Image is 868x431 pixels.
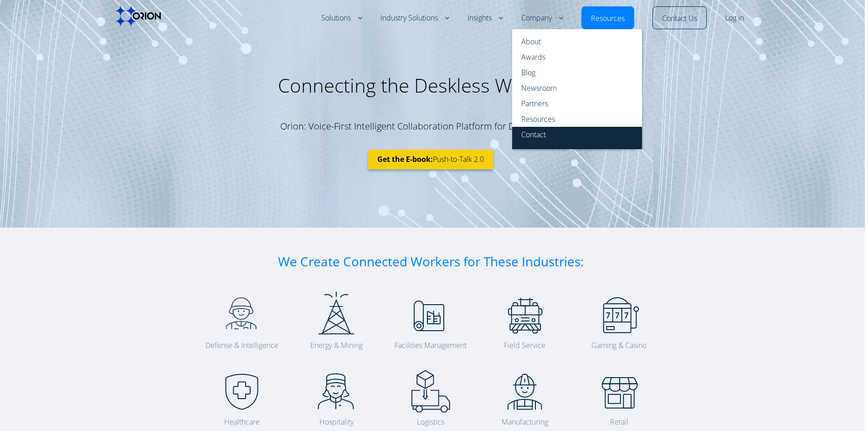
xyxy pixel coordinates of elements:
[271,255,590,268] h3: We Create Connected Workers for These Industries:
[521,13,563,24] a: Company
[203,416,282,427] figcaption: Healthcare
[368,150,493,169] a: Get the E-book:Push-to-Talk 2.0
[704,325,868,431] iframe: Chat Widget
[203,340,282,351] figcaption: Defense & Intelligence
[485,340,564,351] figcaption: Field Service
[594,290,644,340] img: Gaming and Casino Communications - Orion
[594,366,644,416] img: Retail Communications - Orion
[391,340,470,351] figcaption: Facilities Management
[115,5,161,26] img: Orion labs Black logo
[391,416,470,427] figcaption: Logistics
[512,29,642,49] a: About
[591,13,625,24] a: Resources
[580,416,658,427] figcaption: Retail
[297,340,376,351] figcaption: Energy & Mining
[662,13,697,24] a: Contact Us
[1,122,860,131] h6: Orion: Voice-First Intelligent Collaboration Platform for Deskless Workers
[311,366,361,416] img: Hospitality Communications - Orion
[580,340,658,351] figcaption: Gaming & Casino
[311,290,361,340] img: Energy & Mining Communications
[725,13,744,24] a: Log in
[380,13,449,24] a: Industry Solutions
[512,65,642,80] a: Blog
[512,127,642,149] a: Contact
[512,111,642,127] a: Resources
[297,416,376,427] figcaption: Hospitality
[321,13,362,24] a: Solutions
[406,290,456,340] img: Facilities Management Communications - Orion
[512,49,642,65] a: Awards
[500,290,550,340] img: Field services icon
[377,154,433,164] b: Get the E-book:
[467,13,503,24] a: Insights
[1,73,860,97] h1: Connecting the Deskless Workforce
[485,416,564,427] figcaption: Manufacturing
[217,366,267,416] img: Healthcare Communications - Orion
[512,96,642,111] a: Partners
[500,366,550,416] img: Manufacturing Communications - Orion
[512,80,642,96] a: Newsroom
